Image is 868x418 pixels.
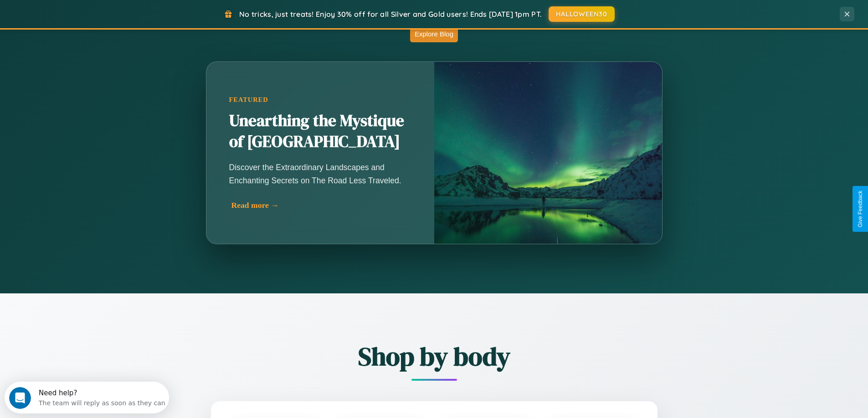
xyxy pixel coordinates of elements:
[4,4,169,29] div: Open Intercom Messenger
[9,387,31,409] iframe: Intercom live chat
[229,96,411,104] div: Featured
[549,6,615,22] button: HALLOWEEN30
[239,10,542,19] span: No tricks, just treats! Enjoy 30% off for all Silver and Gold users! Ends [DATE] 1pm PT.
[229,161,411,186] p: Discover the Extraordinary Landscapes and Enchanting Secrets on The Road Less Traveled.
[229,111,411,152] h2: Unearthing the Mystique of [GEOGRAPHIC_DATA]
[231,201,414,210] div: Read more →
[857,191,863,227] div: Give Feedback
[410,25,458,42] button: Explore Blog
[34,8,161,15] div: Need help?
[161,339,708,374] h2: Shop by body
[5,382,169,413] iframe: Intercom live chat discovery launcher
[34,15,161,25] div: The team will reply as soon as they can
